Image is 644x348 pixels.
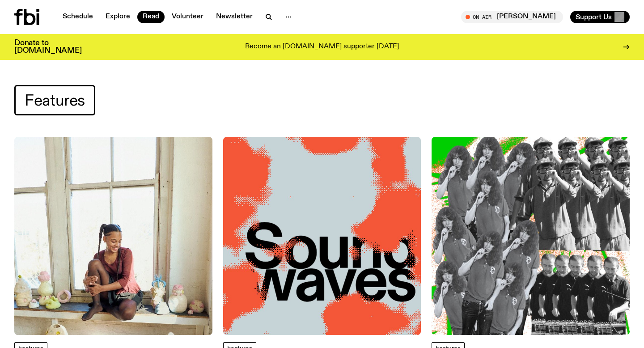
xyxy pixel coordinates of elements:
h3: Donate to [DOMAIN_NAME] [14,39,82,55]
span: Features [25,92,85,109]
img: The text Sound waves, with one word stacked upon another, in black text on a bluish-gray backgrou... [223,137,421,335]
button: On Air[PERSON_NAME] [461,11,563,23]
a: Schedule [57,11,98,23]
a: Explore [100,11,136,23]
button: Support Us [570,11,630,23]
span: Support Us [576,13,612,21]
span: Tune in live [471,13,559,20]
a: Volunteer [166,11,209,23]
p: Become an [DOMAIN_NAME] supporter [DATE] [245,43,399,51]
a: Read [137,11,165,23]
a: Newsletter [211,11,258,23]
